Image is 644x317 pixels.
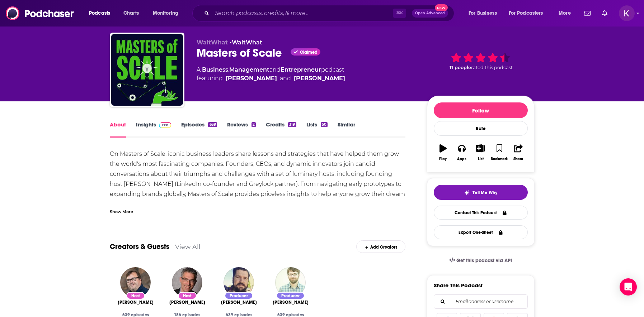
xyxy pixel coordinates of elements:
button: Open AdvancedNew [412,9,448,18]
a: Creators & Guests [110,242,169,251]
img: tell me why sparkle [464,190,470,196]
span: [PERSON_NAME] [118,299,154,305]
div: Host [126,292,145,299]
span: and [280,74,291,83]
a: Credits319 [266,121,296,138]
span: Podcasts [89,8,110,18]
a: Episodes639 [181,121,217,138]
span: New [435,4,448,11]
div: 2 [252,122,256,127]
a: Contact This Podcast [434,206,528,220]
a: View All [175,243,201,250]
span: rated this podcast [471,65,513,70]
div: 639 [208,122,217,127]
span: More [559,8,571,18]
div: Rate [434,121,528,136]
span: For Podcasters [509,8,543,18]
input: Search podcasts, credits, & more... [212,8,393,19]
div: Producer [276,292,305,299]
a: Business [202,66,228,73]
a: Jordan McLeod [221,299,257,305]
img: Reid Hoffman [120,267,151,298]
span: [PERSON_NAME] [221,299,257,305]
span: and [269,66,281,73]
span: Tell Me Why [473,190,497,196]
a: Charts [119,8,143,19]
a: Get this podcast via API [443,252,518,269]
span: For Business [469,8,497,18]
a: About [110,121,126,138]
img: User Profile [619,5,635,21]
div: On Masters of Scale, iconic business leaders share lessons and strategies that have helped them g... [110,149,406,209]
a: Show notifications dropdown [581,7,593,19]
img: Chris McLeod [275,267,306,298]
a: Reid Hoffman [226,74,277,83]
a: Bob Safian [294,74,345,83]
div: Apps [457,157,466,161]
img: Masters of Scale [111,34,183,106]
span: Monitoring [153,8,178,18]
div: Play [439,157,447,161]
img: Jordan McLeod [224,267,254,298]
input: Email address or username... [440,295,522,308]
button: Bookmark [490,140,509,165]
a: Entrepreneur [281,66,321,73]
a: Show notifications dropdown [599,7,610,19]
button: Apps [452,140,471,165]
button: open menu [84,8,119,19]
div: Search podcasts, credits, & more... [199,5,461,21]
a: Lists50 [306,121,328,138]
div: Open Intercom Messenger [620,278,637,296]
span: [PERSON_NAME] [169,299,205,305]
img: Podchaser Pro [159,122,171,128]
span: Logged in as kwignall [619,5,635,21]
a: Bob Safian [169,299,205,305]
button: Follow [434,102,528,118]
span: Claimed [300,51,318,54]
span: ⌘ K [393,9,406,18]
a: InsightsPodchaser Pro [136,121,171,138]
span: Open Advanced [415,11,445,15]
a: WaitWhat [232,39,262,46]
button: open menu [504,8,554,19]
button: Export One-Sheet [434,225,528,239]
a: Reid Hoffman [118,299,154,305]
span: Get this podcast via API [456,258,512,264]
button: tell me why sparkleTell Me Why [434,185,528,200]
button: Share [509,140,527,165]
div: Bookmark [491,157,508,161]
a: Chris McLeod [273,299,309,305]
button: Play [434,140,452,165]
div: Share [513,157,523,161]
h3: Share This Podcast [434,282,483,289]
span: 11 people [450,65,471,70]
div: 11 peoplerated this podcast [427,39,535,83]
span: • [230,39,262,46]
span: Charts [123,8,139,18]
button: Show profile menu [619,5,635,21]
a: Management [229,66,269,73]
a: Similar [338,121,355,138]
div: Search followers [434,294,528,309]
button: open menu [148,8,188,19]
a: Reviews2 [227,121,256,138]
button: open menu [464,8,506,19]
div: A podcast [197,66,345,83]
div: 319 [288,122,296,127]
button: List [471,140,490,165]
div: List [478,157,484,161]
button: open menu [554,8,580,19]
img: Bob Safian [172,267,202,298]
img: Podchaser - Follow, Share and Rate Podcasts [6,6,75,20]
span: [PERSON_NAME] [273,299,309,305]
div: Host [178,292,197,299]
span: , [228,66,229,73]
span: featuring [197,74,345,83]
span: WaitWhat [197,39,228,46]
